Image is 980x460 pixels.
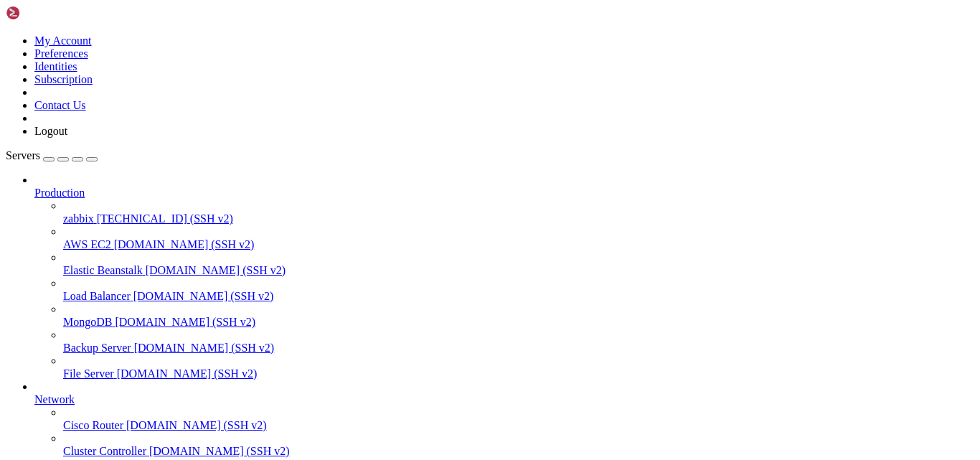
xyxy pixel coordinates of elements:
[63,419,974,432] a: Cisco Router [DOMAIN_NAME] (SSH v2)
[63,367,974,380] a: File Server [DOMAIN_NAME] (SSH v2)
[133,290,274,302] span: [DOMAIN_NAME] (SSH v2)
[63,329,974,355] li: Backup Server [DOMAIN_NAME] (SSH v2)
[63,290,131,302] span: Load Balancer
[34,380,974,458] li: Network
[63,238,974,251] a: AWS EC2 [DOMAIN_NAME] (SSH v2)
[34,393,75,405] span: Network
[146,264,286,276] span: [DOMAIN_NAME] (SSH v2)
[117,367,258,380] span: [DOMAIN_NAME] (SSH v2)
[63,367,114,380] span: File Server
[63,445,146,457] span: Cluster Controller
[63,212,974,225] a: zabbix [TECHNICAL_ID] (SSH v2)
[63,342,131,354] span: Backup Server
[6,149,40,161] span: Servers
[63,212,94,225] span: zabbix
[63,419,123,431] span: Cisco Router
[34,174,974,380] li: Production
[97,212,233,225] span: [TECHNICAL_ID] (SSH v2)
[63,264,974,277] a: Elastic Beanstalk [DOMAIN_NAME] (SSH v2)
[63,277,974,303] li: Load Balancer [DOMAIN_NAME] (SSH v2)
[34,187,974,200] a: Production
[149,445,290,457] span: [DOMAIN_NAME] (SSH v2)
[63,225,974,251] li: AWS EC2 [DOMAIN_NAME] (SSH v2)
[126,419,267,431] span: [DOMAIN_NAME] (SSH v2)
[63,316,112,328] span: MongoDB
[6,149,98,161] a: Servers
[34,393,974,406] a: Network
[63,251,974,277] li: Elastic Beanstalk [DOMAIN_NAME] (SSH v2)
[63,303,974,329] li: MongoDB [DOMAIN_NAME] (SSH v2)
[63,200,974,225] li: zabbix [TECHNICAL_ID] (SSH v2)
[34,73,93,85] a: Subscription
[34,60,77,72] a: Identities
[6,6,88,20] img: Shellngn
[114,238,255,250] span: [DOMAIN_NAME] (SSH v2)
[34,34,92,47] a: My Account
[34,125,67,137] a: Logout
[63,316,974,329] a: MongoDB [DOMAIN_NAME] (SSH v2)
[34,99,86,111] a: Contact Us
[63,342,974,355] a: Backup Server [DOMAIN_NAME] (SSH v2)
[134,342,275,354] span: [DOMAIN_NAME] (SSH v2)
[63,238,111,250] span: AWS EC2
[34,47,88,60] a: Preferences
[63,355,974,380] li: File Server [DOMAIN_NAME] (SSH v2)
[63,290,974,303] a: Load Balancer [DOMAIN_NAME] (SSH v2)
[63,445,974,458] a: Cluster Controller [DOMAIN_NAME] (SSH v2)
[34,187,85,199] span: Production
[63,406,974,432] li: Cisco Router [DOMAIN_NAME] (SSH v2)
[63,264,143,276] span: Elastic Beanstalk
[115,316,255,328] span: [DOMAIN_NAME] (SSH v2)
[63,432,974,458] li: Cluster Controller [DOMAIN_NAME] (SSH v2)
